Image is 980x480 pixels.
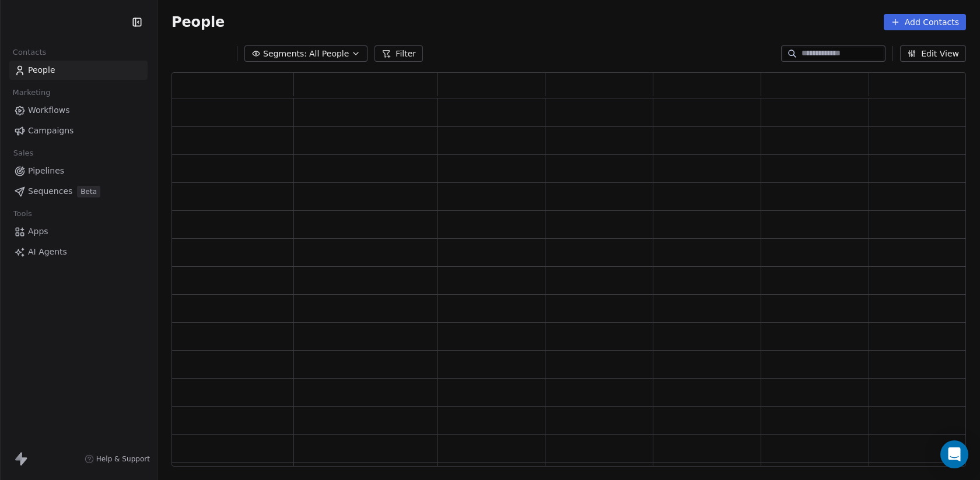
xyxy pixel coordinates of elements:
button: Add Contacts [884,14,966,30]
span: Pipelines [28,165,64,177]
span: People [28,64,55,76]
span: Workflows [28,104,70,117]
a: Help & Support [85,454,150,464]
a: Pipelines [9,161,148,181]
a: Workflows [9,101,148,120]
span: Marketing [8,84,55,101]
span: All People [309,48,349,60]
span: People [171,13,225,31]
span: Campaigns [28,125,73,137]
a: Campaigns [9,121,148,140]
button: Edit View [900,45,966,62]
div: grid [172,98,977,467]
div: Open Intercom Messenger [940,440,968,468]
a: SequencesBeta [9,182,148,201]
a: People [9,61,148,80]
span: Sequences [28,185,72,197]
span: Help & Support [96,454,150,464]
span: Sales [8,144,38,162]
span: Contacts [8,44,51,61]
a: AI Agents [9,242,148,262]
span: AI Agents [28,246,67,258]
span: Beta [77,186,100,197]
span: Tools [8,205,37,223]
span: Segments: [263,48,307,60]
button: Filter [374,45,423,62]
span: Apps [28,225,48,238]
a: Apps [9,222,148,241]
